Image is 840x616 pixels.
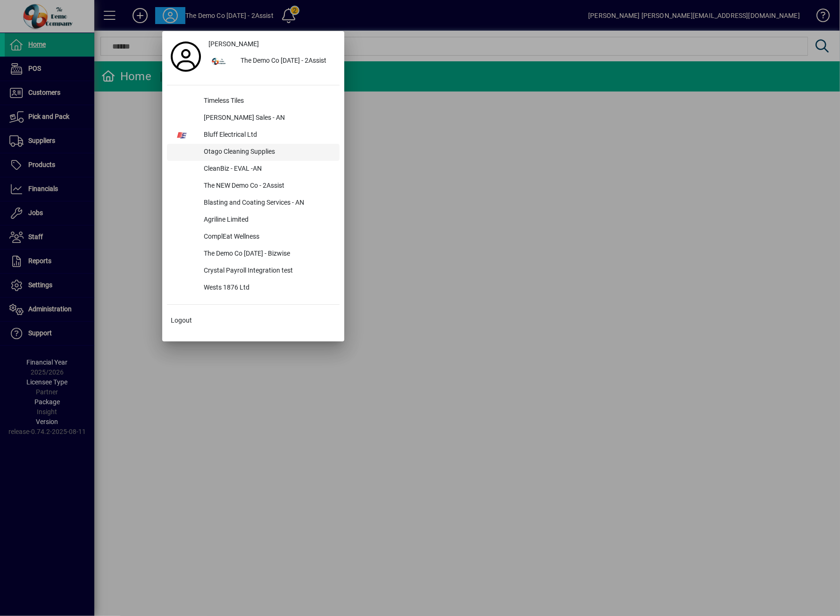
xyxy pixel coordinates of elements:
[196,144,340,161] div: Otago Cleaning Supplies
[167,280,340,297] button: Wests 1876 Ltd
[167,178,340,195] button: The NEW Demo Co - 2Assist
[196,263,340,280] div: Crystal Payroll Integration test
[167,110,340,127] button: [PERSON_NAME] Sales - AN
[196,110,340,127] div: [PERSON_NAME] Sales - AN
[196,178,340,195] div: The NEW Demo Co - 2Assist
[167,144,340,161] button: Otago Cleaning Supplies
[196,127,340,144] div: Bluff Electrical Ltd
[167,195,340,212] button: Blasting and Coating Services - AN
[196,161,340,178] div: CleanBiz - EVAL -AN
[205,36,340,53] a: [PERSON_NAME]
[196,212,340,229] div: Agriline Limited
[167,212,340,229] button: Agriline Limited
[208,39,259,49] span: [PERSON_NAME]
[196,229,340,246] div: ComplEat Wellness
[233,53,340,70] div: The Demo Co [DATE] - 2Assist
[167,93,340,110] button: Timeless Tiles
[196,93,340,110] div: Timeless Tiles
[196,280,340,297] div: Wests 1876 Ltd
[167,263,340,280] button: Crystal Payroll Integration test
[196,246,340,263] div: The Demo Co [DATE] - Bizwise
[167,127,340,144] button: Bluff Electrical Ltd
[205,53,340,70] button: The Demo Co [DATE] - 2Assist
[167,48,205,65] a: Profile
[167,312,340,329] button: Logout
[167,246,340,263] button: The Demo Co [DATE] - Bizwise
[167,161,340,178] button: CleanBiz - EVAL -AN
[167,229,340,246] button: ComplEat Wellness
[171,316,192,325] span: Logout
[196,195,340,212] div: Blasting and Coating Services - AN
